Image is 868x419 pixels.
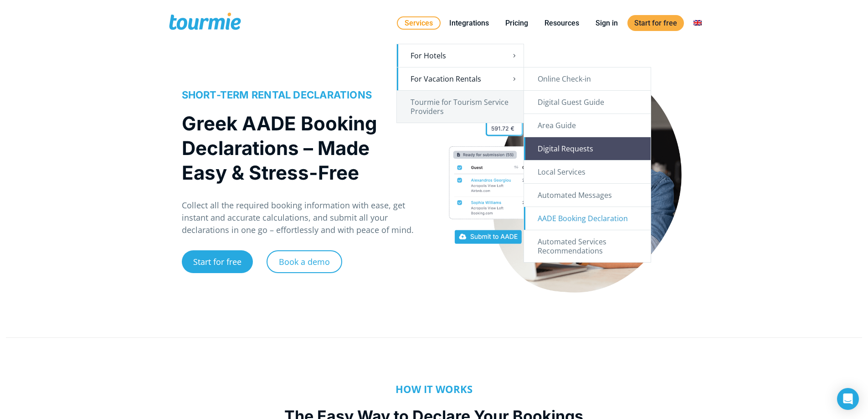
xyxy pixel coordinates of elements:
a: Automated Messages [524,184,651,207]
a: For Vacation Rentals [397,67,524,90]
a: Local Services [524,160,651,183]
a: AADE Booking Declaration [524,207,651,230]
a: Online Check-in [524,67,651,90]
h1: Greek AADE Booking Declarations – Made Easy & Stress-Free [182,111,416,185]
a: Resources [538,17,586,29]
a: Pricing [498,17,535,29]
p: Collect all the required booking information with ease, get instant and accurate calculations, an... [182,199,425,236]
a: Automated Services Recommendations [524,230,651,262]
a: Area Guide [524,114,651,137]
a: Sign in [589,17,625,29]
a: For Hotels [397,44,524,67]
a: Book a demo [267,250,342,273]
a: Start for free [182,250,253,273]
a: Digital Requests [524,137,651,160]
a: Digital Guest Guide [524,91,651,114]
a: Services [397,16,441,30]
a: Start for free [627,15,684,31]
div: Open Intercom Messenger [837,388,859,410]
span: SHORT-TERM RENTAL DECLARATIONS [182,89,372,101]
a: Tourmie for Tourism Service Providers [397,91,524,123]
b: HOW IT WORKS [395,382,473,396]
a: Integrations [442,17,496,29]
a: Switch to [687,17,709,29]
